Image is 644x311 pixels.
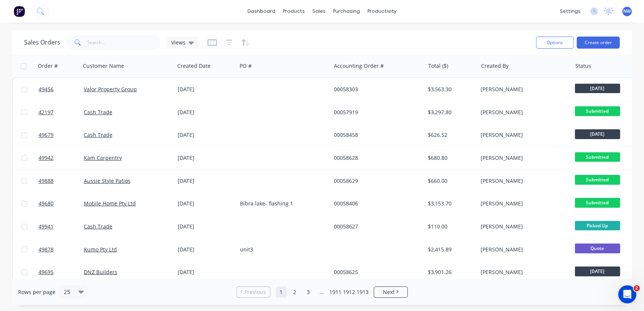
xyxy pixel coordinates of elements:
a: 49679 [38,124,84,146]
div: $3,297.80 [428,109,472,116]
div: 00058458 [334,131,418,139]
ul: Pagination [234,286,411,298]
div: settings [556,6,584,17]
div: $3,153.70 [428,200,472,207]
div: products [279,6,309,17]
div: [PERSON_NAME] [481,246,564,253]
a: 42197 [38,101,84,124]
span: 49456 [38,86,54,93]
span: 49878 [38,246,54,253]
span: Submitted [575,198,620,207]
a: Cash Trade [84,223,112,230]
span: 49942 [38,154,54,162]
a: Previous page [237,288,270,296]
span: Quote [575,244,620,253]
span: 49679 [38,131,54,139]
a: Aussie Style Patios [84,177,131,184]
span: 2 [634,285,640,291]
span: Picked Up [575,221,620,230]
div: [PERSON_NAME] [481,223,564,230]
button: Options [536,37,574,49]
a: Kumo Pty Ltd [84,246,117,253]
a: Kam Carpentry [84,154,122,161]
div: [PERSON_NAME] [481,109,564,116]
div: [PERSON_NAME] [481,200,564,207]
div: [DATE] [178,246,234,253]
span: [DATE] [575,129,620,139]
a: Page 1 is your current page [276,286,287,298]
span: 49680 [38,200,54,207]
span: NW [624,8,631,15]
div: 00058406 [334,200,418,207]
span: Submitted [575,152,620,162]
button: Create order [577,37,620,49]
div: [DATE] [178,223,234,230]
div: Bibra lake- flashing 1 [240,200,324,207]
div: 00058628 [334,154,418,162]
div: 00058629 [334,177,418,185]
div: [DATE] [178,131,234,139]
div: $3,563.30 [428,86,472,93]
div: Customer Name [83,62,124,70]
span: Previous [244,288,266,296]
div: productivity [364,6,400,17]
a: Jump forward [317,286,328,298]
a: dashboard [244,6,279,17]
div: Total ($) [428,62,448,70]
div: 00058303 [334,86,418,93]
div: [PERSON_NAME] [481,131,564,139]
div: [PERSON_NAME] [481,177,564,185]
div: $680.80 [428,154,472,162]
div: [DATE] [178,154,234,162]
a: 49695 [38,261,84,283]
a: Cash Trade [84,131,112,138]
div: [DATE] [178,109,234,116]
div: $2,415.89 [428,246,472,253]
a: Page 1913 [357,286,369,298]
div: Accounting Order # [334,62,384,70]
div: Created By [481,62,509,70]
div: [PERSON_NAME] [481,86,564,93]
span: Views [171,38,186,46]
span: Rows per page [18,288,55,296]
span: 42197 [38,109,54,116]
span: 49695 [38,268,54,276]
div: $660.00 [428,177,472,185]
span: 49941 [38,223,54,230]
a: 49680 [38,192,84,215]
div: 00058627 [334,223,418,230]
a: 49456 [38,78,84,101]
span: Submitted [575,106,620,116]
img: Factory [14,6,25,17]
span: Submitted [575,175,620,184]
span: [DATE] [575,84,620,93]
div: [DATE] [178,268,234,276]
div: Created Date [177,62,211,70]
div: Status [575,62,591,70]
div: Order # [38,62,58,70]
div: 00057919 [334,109,418,116]
div: $110.00 [428,223,472,230]
a: Next page [374,288,407,296]
div: 00058625 [334,268,418,276]
div: unit3 [240,246,324,253]
div: [DATE] [178,177,234,185]
h1: Sales Orders [24,39,60,46]
a: Page 3 [303,286,314,298]
div: [DATE] [178,200,234,207]
a: Page 1912 [344,286,355,298]
a: Page 2 [289,286,301,298]
a: DNZ Builders [84,268,117,276]
a: 49942 [38,147,84,169]
span: Next [383,288,395,296]
span: [DATE] [575,267,620,276]
div: [PERSON_NAME] [481,154,564,162]
div: $3,901.26 [428,268,472,276]
div: sales [309,6,329,17]
iframe: Intercom live chat [618,285,636,303]
a: 49878 [38,238,84,261]
a: Valor Property Group [84,86,137,93]
a: 49941 [38,215,84,238]
div: purchasing [329,6,364,17]
a: Cash Trade [84,109,112,116]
